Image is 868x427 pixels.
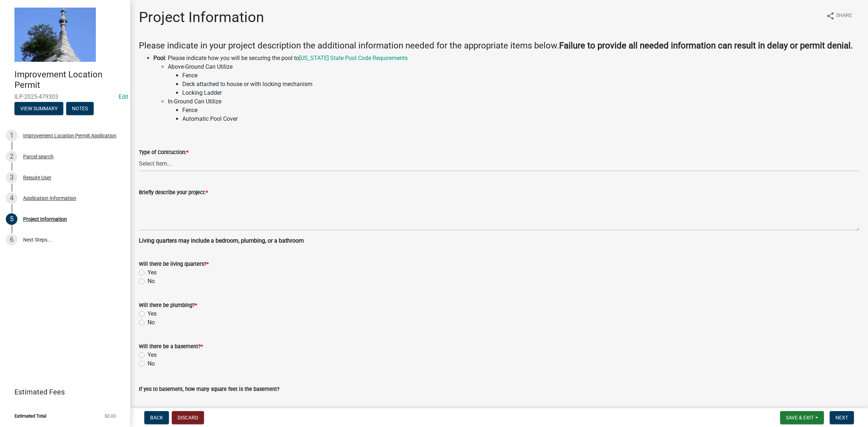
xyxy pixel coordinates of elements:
a: Estimated Fees [6,385,119,399]
label: Type of Contruction: [139,150,188,155]
label: No [148,277,155,286]
h4: Improvement Location Permit [14,69,124,90]
button: Back [144,411,169,424]
button: Discard [172,411,204,424]
h1: Project Information [139,9,264,26]
div: Application Information [23,196,76,201]
a: [US_STATE] State Pool Code Requirements [299,55,408,61]
div: Improvement Location Permit Application [23,133,116,138]
span: Estimated Total [14,414,46,418]
button: shareShare [820,9,858,23]
wm-modal-confirm: Notes [66,106,94,112]
strong: Pool [153,55,165,61]
div: 3 [6,172,17,183]
div: Require User [23,175,51,180]
span: Save & Exit [786,415,814,420]
li: Fence [182,71,859,80]
li: Automatic Pool Cover [182,115,859,123]
li: : Please indicate how you will be securing the pool to [153,54,859,123]
span: Back [150,415,163,420]
div: 2 [6,151,17,162]
span: Share [836,12,852,20]
a: Edit [119,93,128,100]
button: Notes [66,102,94,115]
label: Yes [148,268,157,277]
button: View Summary [14,102,63,115]
label: Briefly describe your project: [139,190,208,195]
label: Will there be plumbing? [139,303,197,308]
div: 6 [6,234,17,245]
li: Locking Ladder [182,89,859,97]
label: No [148,318,155,327]
span: Next [835,415,848,420]
strong: Failure to provide all needed information can result in delay or permit denial. [559,40,853,51]
li: In-Ground Can Utilize [168,97,859,123]
div: 5 [6,213,17,225]
div: 4 [6,192,17,204]
div: 1 [6,130,17,141]
label: Will there be a basement? [139,344,203,349]
button: Next [830,411,854,424]
span: ILP-2025-479303 [14,93,116,100]
wm-modal-confirm: Summary [14,106,63,112]
button: Save & Exit [780,411,824,424]
i: share [826,12,835,20]
label: No [148,359,155,368]
span: $0.00 [105,414,116,418]
strong: Living quarters may include a bedroom, plumbing, or a bathroom [139,237,304,244]
h4: Please indicate in your project description the additional information needed for the appropriate... [139,40,859,51]
li: Deck attached to house or with locking mechanism [182,80,859,89]
div: Project Information [23,217,67,222]
label: If yes to basement, how many square feet is the basement? [139,387,280,392]
img: Decatur County, Indiana [14,8,96,62]
wm-modal-confirm: Edit Application Number [119,93,128,100]
label: Yes [148,309,157,318]
div: Parcel search [23,154,54,159]
label: Will there be living quarters? [139,262,209,267]
label: Yes [148,351,157,359]
li: Above-Ground Can Utilize [168,63,859,97]
li: Fence [182,106,859,115]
